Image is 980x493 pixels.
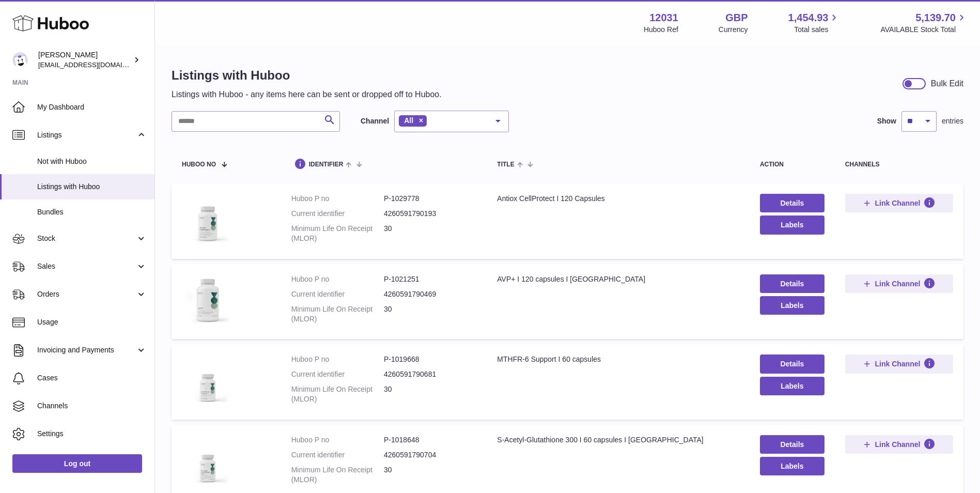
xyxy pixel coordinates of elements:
dd: 4260591790681 [384,369,476,379]
dt: Huboo P no [291,274,384,284]
dd: 30 [384,304,476,324]
dd: P-1029778 [384,194,476,204]
strong: GBP [725,11,748,25]
dt: Huboo P no [291,435,384,445]
a: Log out [12,454,142,473]
dd: 30 [384,224,476,243]
span: identifier [309,161,344,168]
span: 1,454.93 [788,11,829,25]
div: Huboo Ref [644,25,678,35]
button: Link Channel [845,274,953,293]
img: Antiox CellProtect I 120 Capsules [182,194,234,245]
button: Labels [760,457,825,475]
dt: Minimum Life On Receipt (MLOR) [291,465,384,485]
span: entries [942,116,963,126]
dt: Huboo P no [291,355,384,364]
a: 1,454.93 Total sales [788,11,841,35]
span: My Dashboard [37,102,147,112]
button: Link Channel [845,194,953,212]
div: S-Acetyl-Glutathione 300 I 60 capsules I [GEOGRAPHIC_DATA] [497,435,739,445]
span: Sales [37,261,136,271]
span: Bundles [37,207,147,217]
dd: 4260591790704 [384,450,476,460]
dd: P-1019668 [384,355,476,364]
span: Invoicing and Payments [37,345,136,355]
dt: Current identifier [291,289,384,299]
p: Listings with Huboo - any items here can be sent or dropped off to Huboo. [172,89,442,100]
dd: 30 [384,384,476,404]
dt: Huboo P no [291,194,384,204]
button: Labels [760,296,825,315]
img: MTHFR-6 Support I 60 capsules [182,355,234,406]
dd: P-1018648 [384,435,476,445]
div: Currency [719,25,748,35]
dt: Minimum Life On Receipt (MLOR) [291,384,384,404]
dt: Minimum Life On Receipt (MLOR) [291,224,384,243]
label: Show [877,116,896,126]
div: AVP+ I 120 capsules I [GEOGRAPHIC_DATA] [497,274,739,284]
span: Channels [37,401,147,411]
span: All [404,116,413,125]
span: Link Channel [875,279,920,288]
img: S-Acetyl-Glutathione 300 I 60 capsules I US [182,435,234,487]
span: Cases [37,373,147,383]
div: [PERSON_NAME] [38,50,131,70]
dd: 4260591790193 [384,209,476,219]
span: Listings with Huboo [37,182,147,192]
button: Labels [760,215,825,234]
div: Bulk Edit [931,78,963,89]
span: 5,139.70 [915,11,956,25]
strong: 12031 [649,11,678,25]
h1: Listings with Huboo [172,67,442,84]
a: Details [760,355,825,373]
a: Details [760,274,825,293]
button: Labels [760,377,825,395]
dd: 4260591790469 [384,289,476,299]
span: title [497,161,514,168]
span: Listings [37,130,136,140]
dd: 30 [384,465,476,485]
a: Details [760,194,825,212]
label: Channel [361,116,389,126]
div: channels [845,161,953,168]
span: Link Channel [875,198,920,208]
a: Details [760,435,825,454]
div: MTHFR-6 Support I 60 capsules [497,355,739,364]
span: Total sales [794,25,840,35]
button: Link Channel [845,435,953,454]
span: Usage [37,317,147,327]
div: action [760,161,825,168]
span: Settings [37,429,147,439]
span: Not with Huboo [37,157,147,166]
div: Antiox CellProtect I 120 Capsules [497,194,739,204]
img: internalAdmin-12031@internal.huboo.com [12,52,28,68]
span: Link Channel [875,359,920,368]
a: 5,139.70 AVAILABLE Stock Total [880,11,968,35]
button: Link Channel [845,355,953,373]
span: [EMAIL_ADDRESS][DOMAIN_NAME] [38,60,152,69]
dt: Current identifier [291,369,384,379]
dt: Current identifier [291,209,384,219]
dd: P-1021251 [384,274,476,284]
dt: Current identifier [291,450,384,460]
span: Link Channel [875,440,920,449]
span: Stock [37,234,136,243]
span: Huboo no [182,161,216,168]
span: AVAILABLE Stock Total [880,25,968,35]
span: Orders [37,289,136,299]
dt: Minimum Life On Receipt (MLOR) [291,304,384,324]
img: AVP+ I 120 capsules I US [182,274,234,326]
